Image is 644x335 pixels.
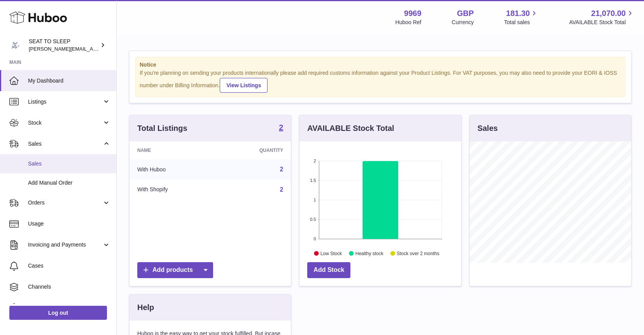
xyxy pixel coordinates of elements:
div: Currency [452,19,474,26]
span: [PERSON_NAME][EMAIL_ADDRESS][DOMAIN_NAME] [29,46,156,52]
td: With Huboo [129,159,217,180]
span: My Dashboard [28,77,110,85]
th: Name [129,141,217,159]
th: Quantity [217,141,291,159]
a: 2 [279,123,283,133]
span: Orders [28,199,102,206]
h3: Sales [478,123,498,134]
span: Sales [28,140,102,148]
text: Stock over 2 months [397,250,439,256]
text: Low Stock [320,250,342,256]
a: 2 [280,186,283,193]
strong: 2 [279,123,283,131]
a: View Listings [220,78,268,93]
strong: GBP [457,8,474,19]
h3: Help [137,302,154,313]
span: 181.30 [506,8,530,19]
a: 2 [280,166,283,173]
span: Total sales [504,19,539,26]
span: Channels [28,283,110,291]
a: 181.30 Total sales [504,8,539,26]
span: Invoicing and Payments [28,241,102,249]
a: Add products [137,262,213,278]
h3: Total Listings [137,123,187,134]
span: Sales [28,160,110,167]
span: Usage [28,220,110,227]
h3: AVAILABLE Stock Total [307,123,394,134]
text: 2 [314,159,316,163]
strong: Notice [140,61,621,69]
span: Listings [28,98,102,106]
div: SEAT TO SLEEP [29,38,99,53]
div: If you're planning on sending your products internationally please add required customs informati... [140,69,621,93]
text: Healthy stock [355,250,384,256]
text: 0 [314,236,316,241]
span: Stock [28,119,102,127]
span: Cases [28,262,110,270]
a: 21,070.00 AVAILABLE Stock Total [569,8,635,26]
strong: 9969 [404,8,422,19]
text: 1 [314,197,316,202]
span: AVAILABLE Stock Total [569,19,635,26]
text: 0.5 [310,217,316,222]
td: With Shopify [129,180,217,200]
a: Add Stock [307,262,350,278]
span: 21,070.00 [591,8,626,19]
img: amy@seattosleep.co.uk [9,39,21,51]
a: Log out [9,306,107,320]
text: 1.5 [310,178,316,183]
div: Huboo Ref [395,19,422,26]
span: Add Manual Order [28,179,110,187]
